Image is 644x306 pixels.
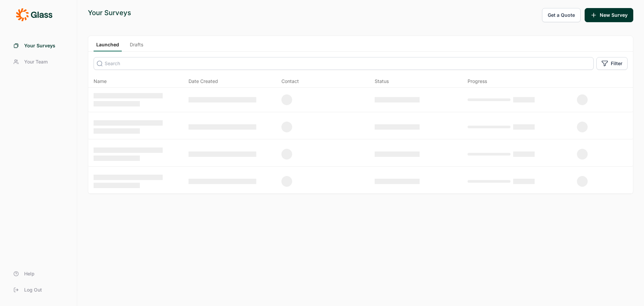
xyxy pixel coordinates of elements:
span: Filter [611,60,623,67]
div: Progress [468,78,487,85]
span: Log Out [24,287,42,293]
button: New Survey [585,8,633,22]
span: Help [24,270,35,277]
span: Your Team [24,58,48,65]
div: Status [375,78,389,85]
span: Date Created [189,78,218,85]
input: Search [94,57,594,70]
button: Filter [596,57,628,70]
a: Drafts [127,41,146,51]
a: Launched [94,41,122,51]
button: Get a Quote [542,8,581,22]
div: Your Surveys [88,8,131,17]
span: Your Surveys [24,42,55,49]
div: Contact [281,78,299,85]
span: Name [94,78,107,85]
